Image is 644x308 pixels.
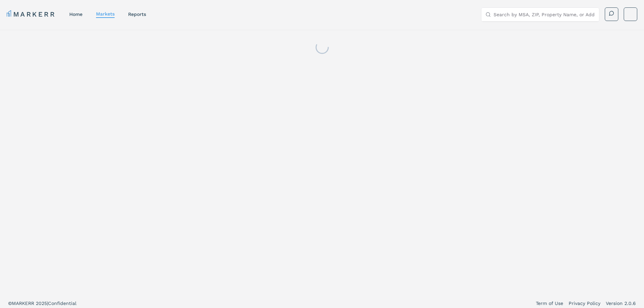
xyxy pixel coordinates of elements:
a: markets [96,11,115,17]
span: © [8,301,12,306]
a: Privacy Policy [569,300,600,307]
a: home [69,11,82,17]
span: 2025 | [36,301,48,306]
input: Search by MSA, ZIP, Property Name, or Address [494,8,595,21]
a: reports [128,11,146,17]
span: MARKERR [12,301,36,306]
a: Version 2.0.6 [606,300,636,307]
span: Confidential [48,301,76,306]
a: Term of Use [536,300,563,307]
a: MARKERR [7,9,56,19]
